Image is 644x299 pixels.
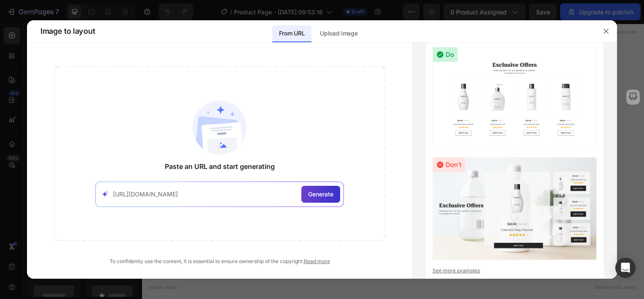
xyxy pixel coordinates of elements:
p: Upload image [320,28,357,38]
a: See more examples [432,267,597,275]
input: Paste your link here [113,190,298,198]
span: Paste an URL and start generating [165,161,275,171]
div: Start with Generating from URL or image [196,205,310,212]
button: Add sections [192,158,250,175]
p: From URL [279,28,305,38]
div: Start with Sections from sidebar [202,141,304,151]
span: Generate [308,190,333,198]
div: Open Intercom Messenger [615,258,636,278]
a: Read more [304,258,330,264]
div: To confidently use the content, it is essential to ensure ownership of the copyright. [54,258,385,265]
button: Add elements [255,158,314,175]
span: Image to layout [40,26,95,36]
